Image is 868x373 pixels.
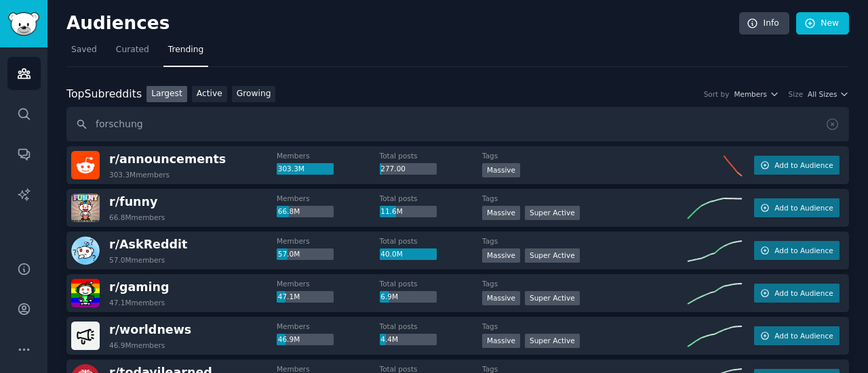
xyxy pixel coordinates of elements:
[754,198,840,217] button: Add to Audience
[525,334,580,348] div: Super Active
[109,323,191,336] span: r/ worldnews
[380,334,437,346] div: 4.4M
[66,39,102,67] a: Saved
[774,331,833,341] span: Add to Audience
[380,322,483,331] dt: Total posts
[774,203,833,213] span: Add to Audience
[754,241,840,260] button: Add to Audience
[277,279,380,288] dt: Members
[774,246,833,255] span: Add to Audience
[796,12,849,35] a: New
[380,248,437,261] div: 40.0M
[109,238,187,251] span: r/ AskReddit
[109,213,165,222] div: 66.8M members
[277,163,334,175] div: 303.3M
[71,279,100,307] img: gaming
[277,248,334,261] div: 57.0M
[754,284,840,303] button: Add to Audience
[109,298,165,307] div: 47.1M members
[232,86,276,103] a: Growing
[380,163,437,175] div: 277.00
[704,89,730,99] div: Sort by
[109,280,170,294] span: r/ gaming
[525,206,580,220] div: Super Active
[277,334,334,346] div: 46.9M
[109,152,226,166] span: r/ announcements
[739,12,789,35] a: Info
[734,89,778,99] button: Members
[71,322,100,350] img: worldnews
[380,279,483,288] dt: Total posts
[168,44,203,56] span: Trending
[277,206,334,218] div: 66.8M
[66,13,739,35] h2: Audiences
[482,291,520,305] div: Massive
[482,248,520,263] div: Massive
[163,39,208,67] a: Trending
[525,248,580,263] div: Super Active
[380,151,483,160] dt: Total posts
[380,236,483,246] dt: Total posts
[111,39,154,67] a: Curated
[482,163,520,177] div: Massive
[8,12,39,36] img: GummySearch logo
[808,89,837,99] span: All Sizes
[482,194,688,203] dt: Tags
[734,89,767,99] span: Members
[192,86,227,103] a: Active
[71,236,100,265] img: AskReddit
[146,86,187,103] a: Largest
[71,44,97,56] span: Saved
[380,291,437,303] div: 6.9M
[116,44,149,56] span: Curated
[482,279,688,288] dt: Tags
[754,156,840,175] button: Add to Audience
[774,160,833,170] span: Add to Audience
[380,194,483,203] dt: Total posts
[808,89,849,99] button: All Sizes
[109,195,157,209] span: r/ funny
[482,236,688,246] dt: Tags
[774,288,833,298] span: Add to Audience
[66,86,142,103] div: Top Subreddits
[754,326,840,345] button: Add to Audience
[71,151,100,179] img: announcements
[482,334,520,348] div: Massive
[277,291,334,303] div: 47.1M
[789,89,804,99] div: Size
[277,236,380,246] dt: Members
[482,151,688,160] dt: Tags
[66,107,849,141] input: Search name, description, topic
[109,255,165,265] div: 57.0M members
[109,341,165,350] div: 46.9M members
[277,151,380,160] dt: Members
[109,170,170,179] div: 303.3M members
[482,322,688,331] dt: Tags
[277,322,380,331] dt: Members
[380,206,437,218] div: 11.6M
[71,194,100,222] img: funny
[482,206,520,220] div: Massive
[277,194,380,203] dt: Members
[525,291,580,305] div: Super Active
